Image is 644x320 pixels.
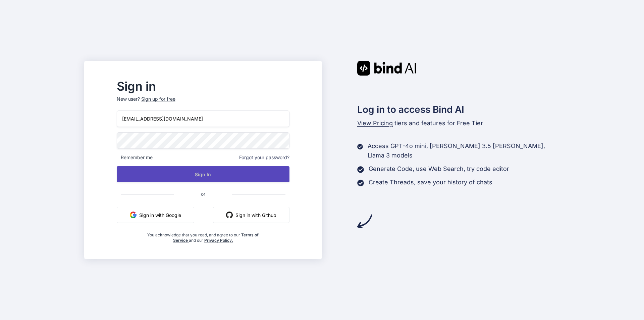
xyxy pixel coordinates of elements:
input: Login or Email [117,110,289,127]
p: Access GPT-4o mini, [PERSON_NAME] 3.5 [PERSON_NAME], Llama 3 models [368,141,560,160]
h2: Log in to access Bind AI [357,102,560,117]
span: or [174,186,232,202]
span: View Pricing [357,120,393,127]
button: Sign in with Google [117,207,194,223]
div: Sign up for free [141,96,175,102]
span: Forgot your password? [239,154,289,161]
img: google [130,212,137,218]
img: github [226,212,233,218]
p: New user? [117,96,289,110]
a: Privacy Policy. [204,238,233,243]
h2: Sign in [117,81,289,92]
p: Create Threads, save your history of chats [369,178,492,187]
div: You acknowledge that you read, and agree to our and our [146,228,261,243]
button: Sign In [117,166,289,182]
a: Terms of Service [173,232,259,243]
p: tiers and features for Free Tier [357,119,560,128]
p: Generate Code, use Web Search, try code editor [369,164,509,174]
span: Remember me [117,154,153,161]
button: Sign in with Github [213,207,289,223]
img: arrow [357,214,372,229]
img: Bind AI logo [357,61,416,76]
